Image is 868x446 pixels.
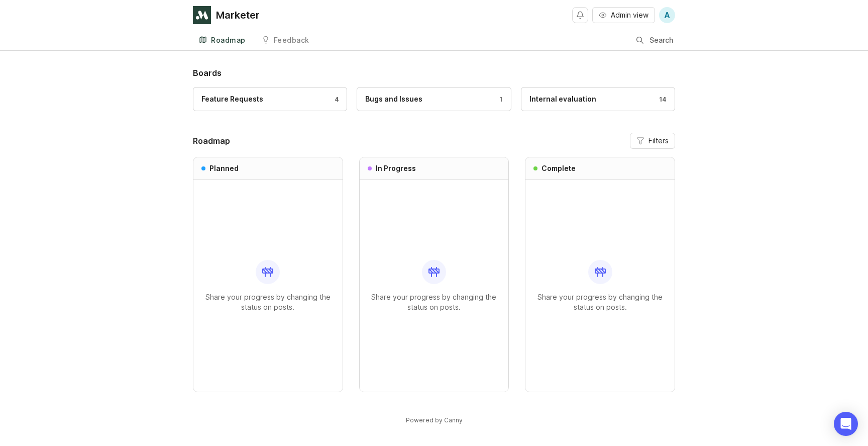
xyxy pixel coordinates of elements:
[630,133,675,149] button: Filters
[193,6,211,24] img: Marketer logo
[193,30,252,51] a: Roadmap
[357,87,511,111] a: Bugs and Issues1
[521,87,675,111] a: Internal evaluation14
[256,30,315,51] a: Feedback
[533,292,667,312] p: Share your progress by changing the status on posts.
[201,292,335,312] p: Share your progress by changing the status on posts.
[659,7,675,23] button: A
[592,7,655,23] button: Admin view
[572,7,588,23] button: Notifications
[611,10,648,20] span: Admin view
[541,163,576,173] h3: Complete
[216,10,260,20] div: Marketer
[201,94,263,105] div: Feature Requests
[365,94,422,105] div: Bugs and Issues
[404,414,464,426] a: Powered by Canny
[193,87,347,111] a: Feature Requests4
[376,163,416,173] h3: In Progress
[193,67,675,79] h1: Boards
[193,135,230,147] h2: Roadmap
[330,95,339,104] div: 4
[209,163,239,173] h3: Planned
[529,94,596,105] div: Internal evaluation
[494,95,503,104] div: 1
[648,136,669,146] span: Filters
[274,37,309,44] div: Feedback
[664,9,670,21] span: A
[654,95,667,104] div: 14
[368,292,501,312] p: Share your progress by changing the status on posts.
[211,37,246,44] div: Roadmap
[834,412,858,436] div: Open Intercom Messenger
